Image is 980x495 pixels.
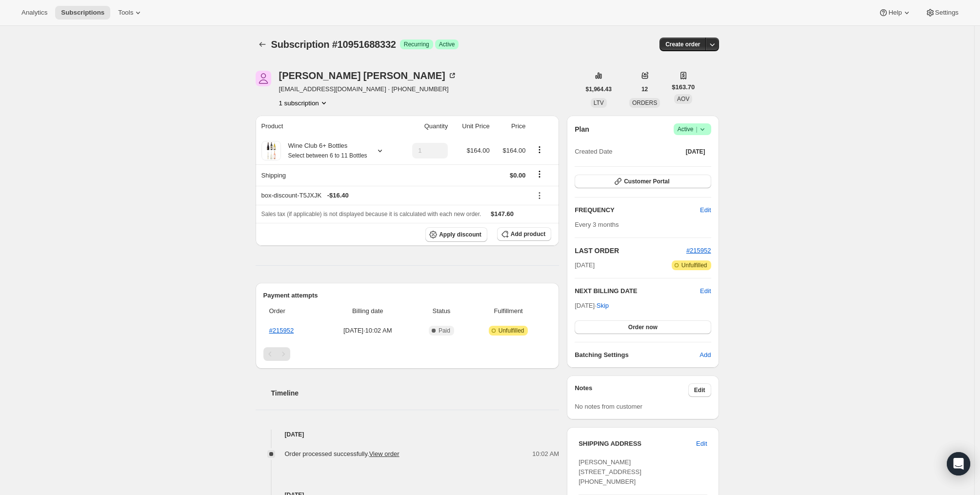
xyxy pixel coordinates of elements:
span: Tools [118,9,133,17]
h2: LAST ORDER [575,246,686,256]
span: No notes from customer [575,403,642,410]
button: #215952 [686,246,711,256]
span: - $16.40 [327,191,349,200]
button: [DATE] [680,145,711,158]
h2: FREQUENCY [575,205,700,215]
span: Add [700,350,711,360]
span: 10:02 AM [532,449,559,459]
th: Order [263,300,321,322]
span: Create order [665,40,700,48]
button: Product actions [532,144,547,155]
span: | [696,125,697,133]
span: Created Date [575,147,612,157]
span: Paid [439,327,450,335]
th: Unit Price [451,116,493,137]
span: Subscription #10951688332 [271,39,396,50]
button: Add [694,347,717,363]
span: Edit [696,439,707,449]
h3: SHIPPING ADDRESS [579,439,696,449]
small: Select between 6 to 11 Bottles [288,152,367,159]
button: Subscriptions [256,38,269,51]
h2: NEXT BILLING DATE [575,286,700,296]
th: Quantity [399,116,451,137]
th: Price [493,116,529,137]
div: Wine Club 6+ Bottles [281,141,367,160]
button: Edit [688,383,711,397]
button: Order now [575,320,711,334]
span: Add product [511,230,545,238]
span: Apply discount [439,231,481,238]
button: Customer Portal [575,175,711,188]
a: View order [369,450,400,457]
span: [DATE] [686,148,705,156]
button: Help [873,6,917,20]
span: Edit [700,205,711,215]
span: [EMAIL_ADDRESS][DOMAIN_NAME] · [PHONE_NUMBER] [279,84,457,94]
div: box-discount-T5JXJK [261,191,526,200]
span: $163.70 [672,82,695,92]
span: $164.00 [503,147,526,154]
span: AOV [677,96,689,102]
h2: Timeline [271,388,560,398]
button: Subscriptions [55,6,110,20]
span: $164.00 [467,147,490,154]
span: Active [439,40,455,48]
button: Product actions [279,98,329,108]
span: Every 3 months [575,221,619,228]
nav: Pagination [263,347,552,361]
th: Product [256,116,399,137]
span: Billing date [324,306,412,316]
button: Edit [694,202,717,218]
button: Edit [690,436,713,452]
div: [PERSON_NAME] [PERSON_NAME] [279,71,457,80]
span: Status [418,306,465,316]
h2: Payment attempts [263,291,552,300]
button: Apply discount [425,227,487,242]
span: [PERSON_NAME] [STREET_ADDRESS] [PHONE_NUMBER] [579,458,641,485]
a: #215952 [269,327,294,334]
button: Shipping actions [532,169,547,179]
span: Help [888,9,901,17]
span: 12 [641,85,648,93]
span: Order processed successfully. [285,450,400,457]
span: $147.60 [491,210,514,218]
button: Analytics [16,6,53,20]
th: Shipping [256,164,399,186]
button: Skip [591,298,615,314]
h2: Plan [575,124,589,134]
span: ORDERS [632,99,657,106]
span: Customer Portal [624,178,669,185]
button: Edit [700,286,711,296]
span: Sales tax (if applicable) is not displayed because it is calculated with each new order. [261,211,481,218]
span: [DATE] · [575,302,609,309]
div: Open Intercom Messenger [947,452,970,475]
button: Add product [497,227,551,241]
h4: [DATE] [256,430,560,439]
span: Analytics [21,9,47,17]
h6: Batching Settings [575,350,700,360]
span: Unfulfilled [681,261,707,269]
span: Edit [694,386,705,394]
span: Settings [935,9,959,17]
button: Settings [920,6,964,20]
span: Unfulfilled [499,327,524,335]
span: [DATE] · 10:02 AM [324,326,412,336]
span: Order now [628,323,658,331]
button: Tools [112,6,149,20]
span: Skip [597,301,609,311]
button: Create order [660,38,706,51]
span: Recurring [404,40,429,48]
span: Active [678,124,707,134]
span: Fulfillment [471,306,545,316]
span: $1,964.43 [586,85,612,93]
span: Subscriptions [61,9,104,17]
span: $0.00 [510,172,526,179]
span: Katie Miller [256,71,271,86]
a: #215952 [686,247,711,254]
button: 12 [636,82,654,96]
span: LTV [594,99,604,106]
span: [DATE] [575,260,595,270]
h3: Notes [575,383,688,397]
